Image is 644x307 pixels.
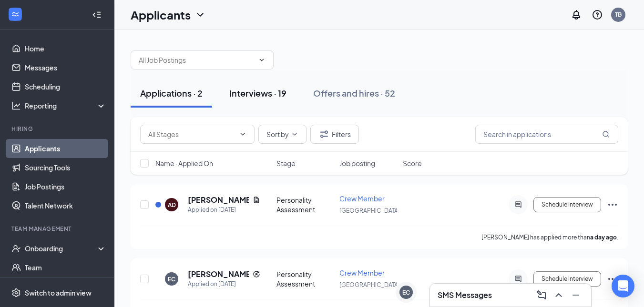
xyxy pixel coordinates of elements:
[10,10,20,19] svg: WorkstreamLogo
[481,233,618,241] p: [PERSON_NAME] has applied more than .
[533,271,601,287] button: Schedule Interview
[239,130,246,138] svg: ChevronDown
[11,225,104,233] div: Team Management
[310,125,359,144] button: Filter Filters
[551,287,566,303] button: ChevronUp
[25,288,92,297] div: Switch to admin view
[194,9,206,20] svg: ChevronDown
[25,196,106,215] a: Talent Network
[276,269,334,288] div: Personality Assessment
[139,55,254,65] input: All Job Postings
[140,87,203,99] div: Applications · 2
[148,129,235,139] input: All Stages
[607,199,618,210] svg: Ellipses
[266,131,289,138] span: Sort by
[590,234,617,241] b: a day ago
[25,58,106,77] a: Messages
[276,195,334,214] div: Personality Assessment
[602,130,610,138] svg: MagnifyingGlass
[553,289,564,301] svg: ChevronUp
[313,87,395,99] div: Offers and hires · 52
[402,288,410,297] div: EC
[339,158,375,168] span: Job posting
[188,195,249,205] h5: [PERSON_NAME]
[568,287,583,303] button: Minimize
[607,273,618,285] svg: Ellipses
[612,275,634,297] div: Open Intercom Messenger
[253,196,260,204] svg: Document
[25,101,107,110] div: Reporting
[512,201,524,208] svg: ActiveChat
[533,197,601,212] button: Schedule Interview
[592,9,603,20] svg: QuestionInfo
[11,101,21,110] svg: Analysis
[339,207,400,214] span: [GEOGRAPHIC_DATA]
[131,7,191,23] h1: Applicants
[11,288,21,297] svg: Settings
[11,125,104,133] div: Hiring
[25,177,106,196] a: Job Postings
[571,9,582,20] svg: Notifications
[258,56,266,64] svg: ChevronDown
[155,158,213,168] span: Name · Applied On
[188,269,249,279] h5: [PERSON_NAME]
[512,275,524,283] svg: ActiveChat
[339,281,400,288] span: [GEOGRAPHIC_DATA]
[11,244,21,253] svg: UserCheck
[536,289,547,301] svg: ComposeMessage
[188,279,260,289] div: Applied on [DATE]
[318,129,330,140] svg: Filter
[168,275,175,283] div: EC
[258,125,307,144] button: Sort byChevronDown
[291,130,298,138] svg: ChevronDown
[25,258,106,277] a: Team
[92,10,102,20] svg: Collapse
[25,158,106,177] a: Sourcing Tools
[615,10,622,19] div: TB
[438,290,492,300] h3: SMS Messages
[25,39,106,58] a: Home
[339,268,385,277] span: Crew Member
[475,125,618,144] input: Search in applications
[276,158,296,168] span: Stage
[25,77,106,96] a: Scheduling
[25,244,98,253] div: Onboarding
[534,287,549,303] button: ComposeMessage
[339,194,385,203] span: Crew Member
[570,289,582,301] svg: Minimize
[25,139,106,158] a: Applicants
[403,158,422,168] span: Score
[229,87,286,99] div: Interviews · 19
[168,201,176,209] div: AD
[188,205,260,215] div: Applied on [DATE]
[253,270,260,278] svg: Reapply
